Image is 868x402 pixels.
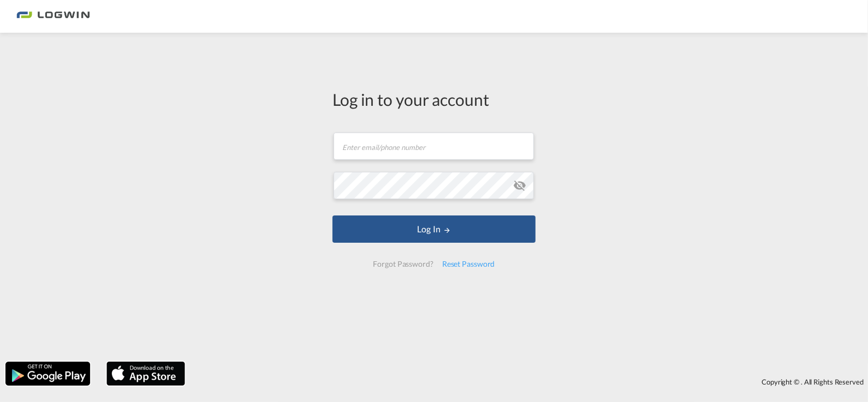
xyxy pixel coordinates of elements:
img: apple.png [105,361,186,387]
md-icon: icon-eye-off [513,179,526,192]
div: Reset Password [438,254,500,274]
div: Copyright © . All Rights Reserved [191,373,868,391]
input: Enter email/phone number [334,133,534,160]
button: LOGIN [332,215,536,243]
img: google.png [4,361,91,387]
img: bc73a0e0d8c111efacd525e4c8ad7d32.png [16,4,90,29]
div: Log in to your account [332,88,536,111]
div: Forgot Password? [368,254,437,274]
